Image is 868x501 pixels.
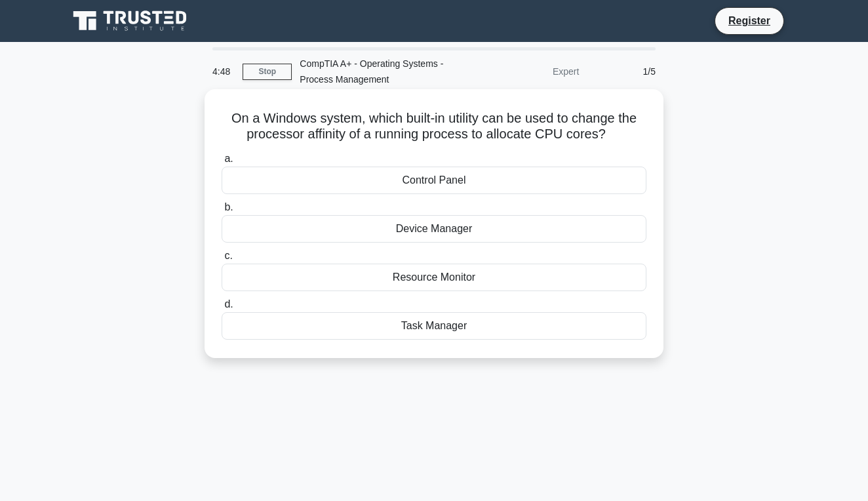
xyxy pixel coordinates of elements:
[720,12,778,29] a: Register
[292,50,472,92] div: CompTIA A+ - Operating Systems - Process Management
[222,264,646,291] div: Resource Monitor
[222,215,646,243] div: Device Manager
[224,153,233,164] span: a.
[224,298,233,310] span: d.
[224,201,233,212] span: b.
[222,312,646,340] div: Task Manager
[587,58,663,85] div: 1/5
[224,250,232,261] span: c.
[220,110,648,143] h5: On a Windows system, which built-in utility can be used to change the processor affinity of a run...
[243,64,292,80] a: Stop
[222,167,646,194] div: Control Panel
[472,58,587,85] div: Expert
[205,58,243,85] div: 4:48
